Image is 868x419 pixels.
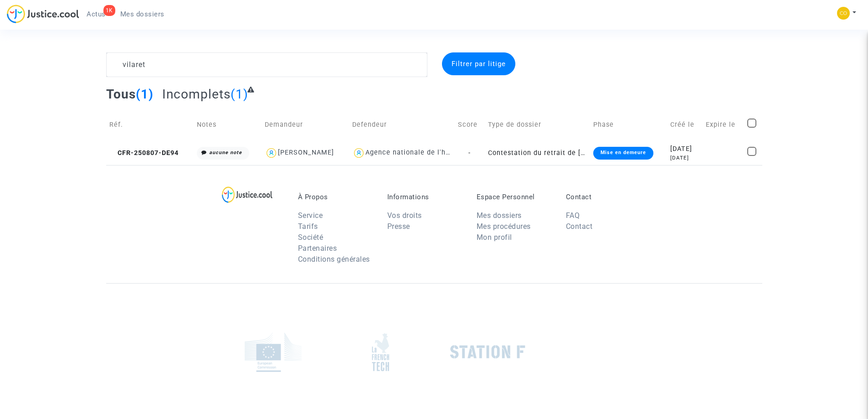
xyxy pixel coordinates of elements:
[120,10,164,18] span: Mes dossiers
[79,7,113,21] a: 1KActus
[136,87,154,102] span: (1)
[349,109,454,141] td: Defendeur
[372,333,389,372] img: french_tech.png
[566,193,642,201] p: Contact
[468,149,471,157] span: -
[365,149,466,156] div: Agence nationale de l'habitat
[450,345,525,359] img: stationf.png
[265,146,278,160] img: icon-user.svg
[477,211,522,220] a: Mes dossiers
[387,193,463,201] p: Informations
[298,222,318,231] a: Tarifs
[106,109,194,141] td: Réf.
[452,60,506,68] span: Filtrer par litige
[7,5,79,23] img: jc-logo.svg
[103,5,115,16] div: 1K
[387,211,422,220] a: Vos droits
[298,233,324,242] a: Société
[106,87,136,102] span: Tous
[477,233,512,242] a: Mon profil
[566,222,593,231] a: Contact
[109,149,179,157] span: CFR-250807-DE94
[298,244,337,253] a: Partenaires
[298,255,370,264] a: Conditions générales
[667,109,703,141] td: Créé le
[298,211,323,220] a: Service
[194,109,262,141] td: Notes
[231,87,248,102] span: (1)
[477,222,531,231] a: Mes procédures
[209,150,242,155] i: aucune note
[703,109,744,141] td: Expire le
[593,147,653,160] div: Mise en demeure
[87,10,106,18] span: Actus
[485,109,590,141] td: Type de dossier
[298,193,374,201] p: À Propos
[477,193,552,201] p: Espace Personnel
[566,211,580,220] a: FAQ
[590,109,667,141] td: Phase
[222,186,272,203] img: logo-lg.svg
[837,7,850,20] img: 84a266a8493598cb3cce1313e02c3431
[162,87,231,102] span: Incomplets
[113,7,172,21] a: Mes dossiers
[387,222,410,231] a: Presse
[485,141,590,165] td: Contestation du retrait de [PERSON_NAME] par l'ANAH (mandataire)
[262,109,349,141] td: Demandeur
[278,149,334,156] div: [PERSON_NAME]
[670,144,699,154] div: [DATE]
[352,146,365,160] img: icon-user.svg
[670,154,699,162] div: [DATE]
[245,332,302,372] img: europe_commision.png
[455,109,485,141] td: Score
